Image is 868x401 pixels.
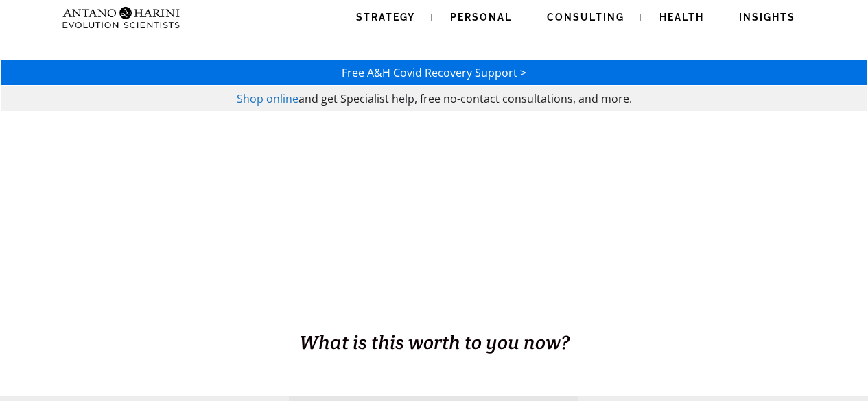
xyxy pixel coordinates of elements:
[450,12,512,23] span: Personal
[356,12,415,23] span: Strategy
[739,12,795,23] span: Insights
[659,12,704,23] span: Health
[1,300,867,328] h1: BUSINESS. HEALTH. Family. Legacy
[237,91,298,106] a: Shop online
[342,65,526,80] a: Free A&H Covid Recovery Support >
[298,91,632,106] span: and get Specialist help, free no-contact consultations, and more.
[299,330,570,354] span: What is this worth to you now?
[547,12,624,23] span: Consulting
